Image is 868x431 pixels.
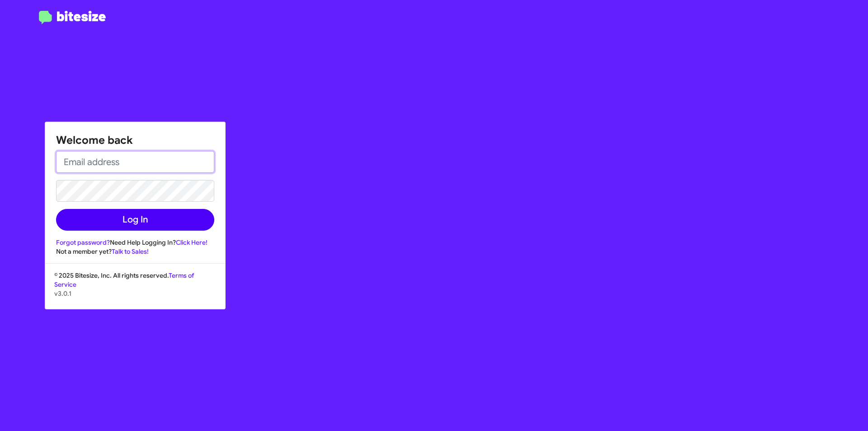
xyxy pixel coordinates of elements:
input: Email address [56,151,214,173]
div: Need Help Logging In? [56,238,214,247]
div: © 2025 Bitesize, Inc. All rights reserved. [45,271,225,309]
h1: Welcome back [56,133,214,147]
button: Log In [56,209,214,231]
a: Click Here! [176,238,208,246]
div: Not a member yet? [56,247,214,256]
p: v3.0.1 [54,289,216,298]
a: Talk to Sales! [112,247,149,256]
a: Forgot password? [56,238,110,246]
